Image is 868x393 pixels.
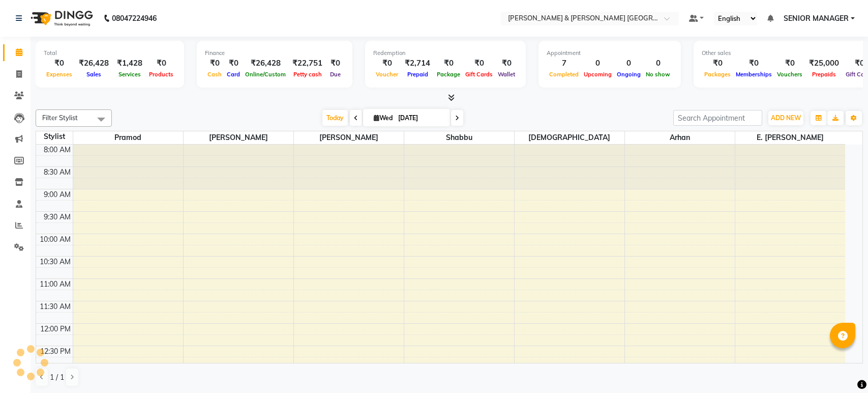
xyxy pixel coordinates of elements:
[205,71,224,78] span: Cash
[614,58,643,69] div: 0
[243,58,288,69] div: ₹26,428
[326,58,344,69] div: ₹0
[401,58,434,69] div: ₹2,714
[205,58,224,69] div: ₹0
[42,189,73,200] div: 9:00 AM
[288,58,326,69] div: ₹22,751
[581,58,614,69] div: 0
[42,212,73,222] div: 9:30 AM
[36,131,73,142] div: Stylist
[116,71,143,78] span: Services
[405,71,431,78] span: Prepaid
[771,114,801,122] span: ADD NEW
[146,71,176,78] span: Products
[395,110,446,126] input: 2025-09-03
[547,71,581,78] span: Completed
[805,58,843,69] div: ₹25,000
[434,58,463,69] div: ₹0
[643,71,673,78] span: No show
[44,71,75,78] span: Expenses
[38,324,73,334] div: 12:00 PM
[291,71,324,78] span: Petty cash
[547,49,673,58] div: Appointment
[581,71,614,78] span: Upcoming
[327,71,343,78] span: Due
[50,372,64,383] span: 1 / 1
[38,346,73,357] div: 12:30 PM
[44,49,176,58] div: Total
[75,58,113,69] div: ₹26,428
[38,279,73,290] div: 11:00 AM
[404,131,514,144] span: Shabbu
[205,49,344,58] div: Finance
[224,71,243,78] span: Card
[463,58,495,69] div: ₹0
[774,58,805,69] div: ₹0
[625,131,735,144] span: Arhan
[810,71,839,78] span: Prepaids
[84,71,104,78] span: Sales
[113,58,146,69] div: ₹1,428
[784,13,849,24] span: SENIOR MANAGER
[146,58,176,69] div: ₹0
[224,58,243,69] div: ₹0
[373,71,401,78] span: Voucher
[38,257,73,267] div: 10:30 AM
[42,145,73,155] div: 8:00 AM
[733,58,774,69] div: ₹0
[373,49,518,58] div: Redemption
[495,71,518,78] span: Wallet
[643,58,673,69] div: 0
[373,58,401,69] div: ₹0
[434,71,463,78] span: Package
[495,58,518,69] div: ₹0
[26,4,96,33] img: logo
[515,131,624,144] span: [DEMOGRAPHIC_DATA]
[702,71,733,78] span: Packages
[38,234,73,245] div: 10:00 AM
[42,114,78,122] span: Filter Stylist
[42,167,73,178] div: 8:30 AM
[294,131,404,144] span: [PERSON_NAME]
[768,111,803,125] button: ADD NEW
[735,131,846,144] span: E. [PERSON_NAME]
[322,110,348,126] span: Today
[463,71,495,78] span: Gift Cards
[112,4,157,33] b: 08047224946
[702,58,733,69] div: ₹0
[733,71,774,78] span: Memberships
[38,301,73,312] div: 11:30 AM
[73,131,183,144] span: Pramod
[673,110,762,126] input: Search Appointment
[614,71,643,78] span: Ongoing
[371,114,395,122] span: Wed
[184,131,293,144] span: [PERSON_NAME]
[44,58,75,69] div: ₹0
[774,71,805,78] span: Vouchers
[547,58,581,69] div: 7
[243,71,288,78] span: Online/Custom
